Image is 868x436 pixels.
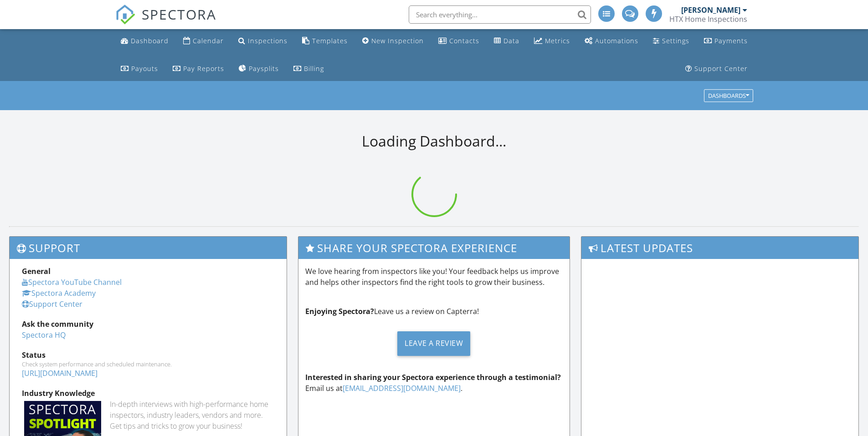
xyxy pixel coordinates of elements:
[235,33,291,50] a: Inspections
[22,277,122,287] a: Spectora YouTube Channel
[304,64,324,73] div: Billing
[490,33,523,50] a: Data
[305,306,374,316] strong: Enjoying Spectora?
[305,306,563,317] p: Leave us a review on Capterra!
[714,36,748,45] div: Payments
[290,61,328,77] a: Billing
[305,372,561,382] strong: Interested in sharing your Spectora experience through a testimonial?
[371,36,424,45] div: New Inspection
[397,331,470,356] div: Leave a Review
[193,36,224,45] div: Calendar
[22,388,274,399] div: Industry Knowledge
[545,36,570,45] div: Metrics
[22,299,82,309] a: Support Center
[708,93,749,99] div: Dashboards
[131,36,169,45] div: Dashboard
[359,33,427,50] a: New Inspection
[662,36,689,45] div: Settings
[22,368,98,378] a: [URL][DOMAIN_NAME]
[704,90,753,102] button: Dashboards
[298,33,351,50] a: Templates
[530,33,574,50] a: Metrics
[249,64,279,73] div: Paysplits
[312,36,348,45] div: Templates
[142,5,216,24] span: SPECTORA
[435,33,483,50] a: Contacts
[180,33,227,50] a: Calendar
[669,15,747,24] div: HTX Home Inspections
[10,237,287,259] h3: Support
[22,350,274,360] div: Status
[694,64,748,73] div: Support Center
[248,36,288,45] div: Inspections
[22,319,274,330] div: Ask the community
[503,36,519,45] div: Data
[305,324,563,363] a: Leave a Review
[700,33,751,50] a: Payments
[169,61,228,77] a: Pay Reports
[343,383,461,393] a: [EMAIL_ADDRESS][DOMAIN_NAME]
[681,5,740,15] div: [PERSON_NAME]
[117,61,162,77] a: Payouts
[183,64,224,73] div: Pay Reports
[22,288,96,298] a: Spectora Academy
[305,372,563,394] p: Email us at .
[22,266,51,276] strong: General
[581,237,858,259] h3: Latest Updates
[449,36,479,45] div: Contacts
[110,399,274,431] div: In-depth interviews with high-performance home inspectors, industry leaders, vendors and more. Ge...
[117,33,172,50] a: Dashboard
[305,266,563,288] p: We love hearing from inspectors like you! Your feedback helps us improve and helps other inspecto...
[595,36,638,45] div: Automations
[22,330,66,340] a: Spectora HQ
[682,61,751,77] a: Support Center
[131,64,158,73] div: Payouts
[115,5,135,25] img: The Best Home Inspection Software - Spectora
[115,12,216,31] a: SPECTORA
[298,237,570,259] h3: Share Your Spectora Experience
[235,61,282,77] a: Paysplits
[581,33,642,50] a: Automations (Advanced)
[649,33,693,50] a: Settings
[409,5,591,24] input: Search everything...
[22,360,274,368] div: Check system performance and scheduled maintenance.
